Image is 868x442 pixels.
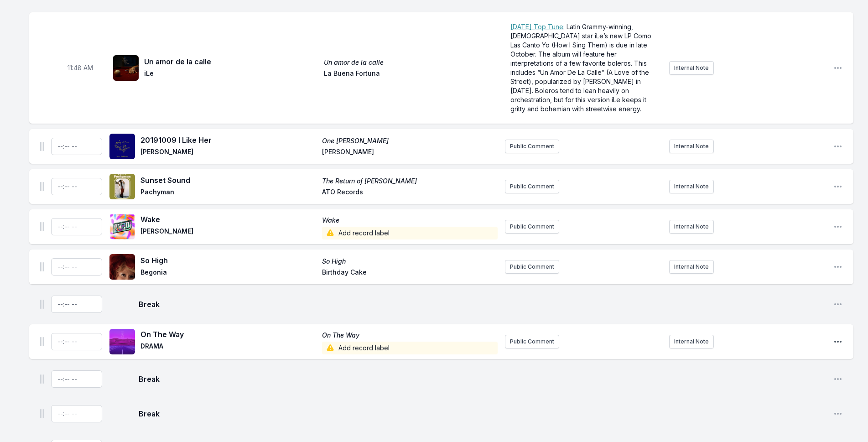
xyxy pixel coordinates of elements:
[833,142,842,151] button: Open playlist item options
[505,180,559,193] button: Public Comment
[113,55,139,81] img: Un amor de la calle
[51,370,102,388] input: Timestamp
[669,140,714,153] button: Internal Note
[140,214,317,225] span: Wake
[40,374,44,384] img: Drag Handle
[140,147,317,158] span: [PERSON_NAME]
[51,333,102,350] input: Timestamp
[140,175,317,186] span: Sunset Sound
[140,227,317,239] span: [PERSON_NAME]
[140,187,317,198] span: Pachyman
[505,140,559,153] button: Public Comment
[140,329,317,340] span: On The Way
[833,337,842,346] button: Open playlist item options
[139,408,826,419] span: Break
[505,220,559,234] button: Public Comment
[324,69,498,80] span: La Buena Fortuna
[669,61,714,75] button: Internal Note
[324,58,498,67] span: Un amor de la calle
[51,405,102,422] input: Timestamp
[510,23,653,113] span: : Latin Grammy-winning, [DEMOGRAPHIC_DATA] star iLe’s new LP Como Las Canto Yo (How I Sing Them) ...
[505,335,559,348] button: Public Comment
[51,218,102,235] input: Timestamp
[40,337,44,346] img: Drag Handle
[833,300,842,309] button: Open playlist item options
[669,260,714,274] button: Internal Note
[669,180,714,193] button: Internal Note
[144,69,318,80] span: iLe
[40,409,44,418] img: Drag Handle
[833,262,842,271] button: Open playlist item options
[109,254,135,280] img: So High
[40,142,44,151] img: Drag Handle
[322,257,498,266] span: So High
[322,227,498,239] span: Add record label
[40,300,44,309] img: Drag Handle
[669,220,714,234] button: Internal Note
[109,329,135,354] img: On The Way
[140,135,317,146] span: 20191009 I Like Her
[51,258,102,276] input: Timestamp
[833,374,842,384] button: Open playlist item options
[68,63,93,73] span: Timestamp
[109,174,135,199] img: The Return of Pachyman
[40,262,44,271] img: Drag Handle
[51,296,102,313] input: Timestamp
[51,138,102,155] input: Timestamp
[144,56,318,67] span: Un amor de la calle
[139,299,826,310] span: Break
[109,214,135,239] img: Wake
[833,182,842,191] button: Open playlist item options
[510,23,563,31] a: [DATE] Top Tune
[322,136,498,146] span: One [PERSON_NAME]
[40,222,44,231] img: Drag Handle
[669,335,714,348] button: Internal Note
[322,187,498,198] span: ATO Records
[833,409,842,418] button: Open playlist item options
[505,260,559,274] button: Public Comment
[109,134,135,159] img: One Wayne G
[51,178,102,195] input: Timestamp
[322,177,498,186] span: The Return of [PERSON_NAME]
[322,268,498,279] span: Birthday Cake
[322,147,498,158] span: [PERSON_NAME]
[140,342,317,354] span: DRAMA
[139,374,826,385] span: Break
[833,63,842,73] button: Open playlist item options
[322,331,498,340] span: On The Way
[322,342,498,354] span: Add record label
[140,268,317,279] span: Begonia
[140,255,317,266] span: So High
[833,222,842,231] button: Open playlist item options
[322,216,498,225] span: Wake
[40,182,44,191] img: Drag Handle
